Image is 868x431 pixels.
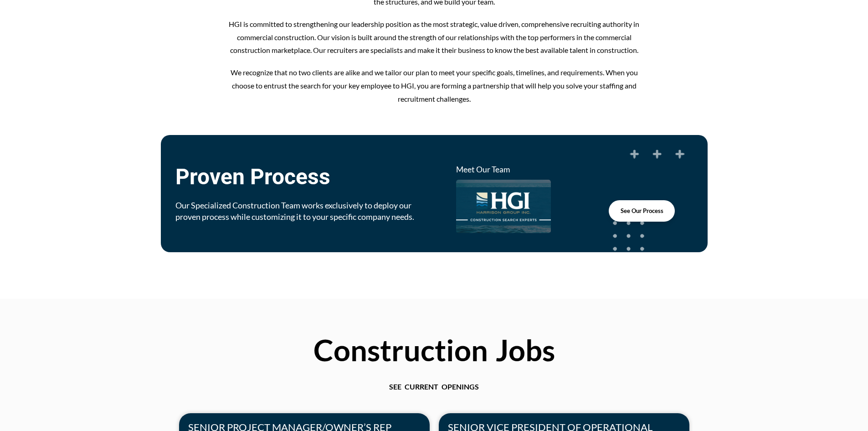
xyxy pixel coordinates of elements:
p: HGI is committed to strengthening our leadership position as the most strategic, value driven, co... [221,18,647,57]
p: We recognize that no two clients are alike and we tailor our plan to meet your specific goals, ti... [221,66,647,105]
h2: See current openings [179,383,689,390]
div: Meet Our Team [456,164,551,176]
span: See Our Process [621,208,663,214]
a: See Our Process [609,200,675,222]
span: Proven Process [175,164,416,189]
div: Our Specialized Construction Team works exclusively to deploy our proven process while customizin... [175,200,416,223]
img: HGI Construction Search Experts [456,180,551,233]
h2: Construction Jobs [179,335,689,365]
